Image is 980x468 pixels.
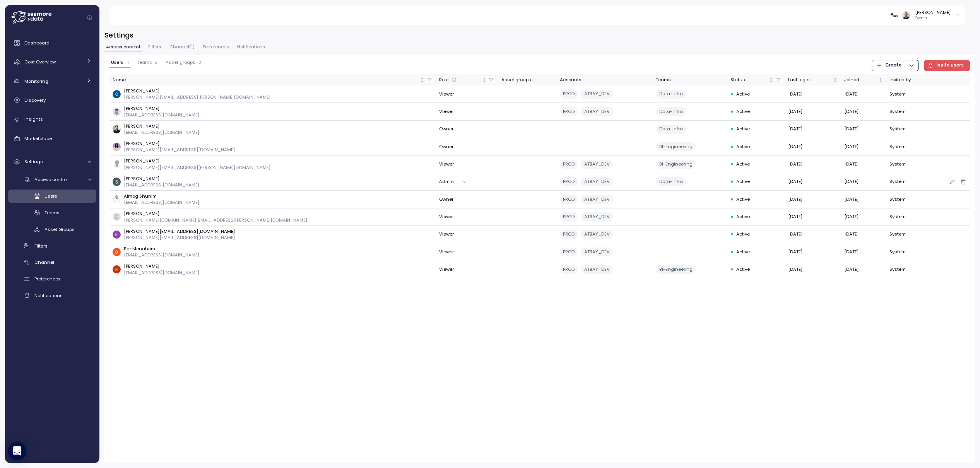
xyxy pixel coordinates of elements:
th: JoinedNot sorted [841,74,886,85]
span: Active [736,126,750,133]
span: Active [736,91,750,98]
p: [PERSON_NAME] [124,158,270,164]
p: 2 [155,60,157,65]
p: 0 [198,60,201,65]
td: System [886,156,931,173]
td: Viewer [436,243,498,261]
div: [EMAIL_ADDRESS][DOMAIN_NAME] [124,270,199,276]
td: [DATE] [841,138,886,155]
div: [EMAIL_ADDRESS][DOMAIN_NAME] [124,112,199,118]
div: Last login [788,77,831,84]
div: PROD [560,248,578,256]
td: System [886,208,931,226]
div: [PERSON_NAME][EMAIL_ADDRESS][PERSON_NAME][DOMAIN_NAME] [124,94,270,100]
span: Active [736,178,750,185]
div: Asset groups [501,77,554,84]
td: Owner [436,191,498,208]
td: [DATE] [841,208,886,226]
div: Data-Infra [656,90,686,99]
p: [PERSON_NAME] [124,210,307,217]
span: Access control [34,176,68,183]
a: Asset Groups [8,223,96,236]
div: [PERSON_NAME] [915,9,951,15]
td: [DATE] [841,173,886,191]
div: ATBAY_DEV [581,265,612,274]
td: Owner [436,138,498,155]
img: ACg8ocLVogLlGOeXPyE-AUjhDN0qRA4xU-NpQiJTNRDAeMoRqGlsyA=s96-c [113,213,121,221]
div: Not sorted [833,77,838,83]
span: Filters [34,243,48,249]
h3: Settings [104,30,975,40]
p: Owner [915,15,951,21]
div: Name [113,77,418,84]
div: ATBAY_DEV [581,195,612,204]
button: Create [872,60,918,71]
span: Active [736,266,750,273]
div: [EMAIL_ADDRESS][DOMAIN_NAME] [124,199,199,205]
div: Accounts [560,77,650,84]
td: [DATE] [785,138,841,155]
td: System [886,173,931,191]
div: Data-Infra [656,107,686,116]
span: Notifications [237,45,265,49]
span: Active [736,161,750,168]
button: Collapse navigation [85,15,94,20]
p: [PERSON_NAME] [124,140,235,147]
td: Viewer [436,208,498,226]
img: ACg8ocJtbNQ2xYYdENGiCDK5oK5Jv6x6Bz-pbq9vPel7UhB3DUFKEZM=s96-c [113,125,121,133]
td: [DATE] [841,226,886,243]
td: [DATE] [785,156,841,173]
div: Not sorted [878,77,883,83]
span: Dashboard [24,40,50,46]
span: Asset groups [166,60,195,65]
div: PROD [560,230,578,239]
div: ATBAY_DEV [581,248,612,256]
a: Users [8,190,96,202]
p: Bar Menahem [124,246,199,252]
span: Users [44,193,57,199]
span: Settings [24,159,43,165]
div: ATBAY_DEV [581,160,612,169]
td: System [886,121,931,138]
p: [PERSON_NAME][EMAIL_ADDRESS][DOMAIN_NAME] [124,228,235,234]
div: ATBAY_DEV [581,177,612,186]
div: Invited by [889,77,928,84]
td: System [886,103,931,120]
a: Preferences [8,273,96,285]
td: Viewer [436,156,498,173]
span: Teams [44,210,60,216]
div: [PERSON_NAME][DOMAIN_NAME][EMAIL_ADDRESS][PERSON_NAME][DOMAIN_NAME] [124,217,307,223]
td: Viewer [436,226,498,243]
a: Notifications [8,289,96,302]
td: [DATE] [785,191,841,208]
td: [DATE] [841,121,886,138]
td: [DATE] [785,243,841,261]
div: [EMAIL_ADDRESS][DOMAIN_NAME] [124,129,199,135]
a: Marketplace [8,131,96,146]
img: ACg8ocInrnsShKcCIkvAs9qDhfAyE9KozjBZ8TWArH3nSepPvZrY=s96-c [113,248,121,256]
span: Preferences [34,276,61,282]
span: Asset Groups [44,226,75,232]
span: Active [736,249,750,256]
p: Almog Shunim [124,193,199,199]
td: Viewer [436,261,498,278]
span: Notifications [34,292,63,299]
div: Not sorted [419,77,425,83]
span: Teams [137,60,152,65]
div: PROD [560,107,578,116]
td: System [886,261,931,278]
td: [DATE] [785,103,841,120]
img: ACg8ocJGC3NLPIENAQ6QOaX84LhySP1nT3lkl_Vv61lHK5qSlNl_KNI=s96-c [113,160,121,168]
div: Not sorted [768,77,774,83]
img: ACg8ocKMsVOD1W2Gy6bIesyuY-LWTCz5bilwhDLZ0RBm4cbOtNfIGw=s96-c [113,178,121,186]
span: Create [885,60,901,71]
a: Settings [8,154,96,169]
a: Channel [8,256,96,269]
div: BI-Engineering [656,265,695,274]
div: PROD [560,195,578,204]
td: [DATE] [841,261,886,278]
p: [PERSON_NAME] [124,88,270,94]
span: Active [736,143,750,150]
td: [DATE] [841,156,886,173]
div: ATBAY_DEV [581,212,612,221]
